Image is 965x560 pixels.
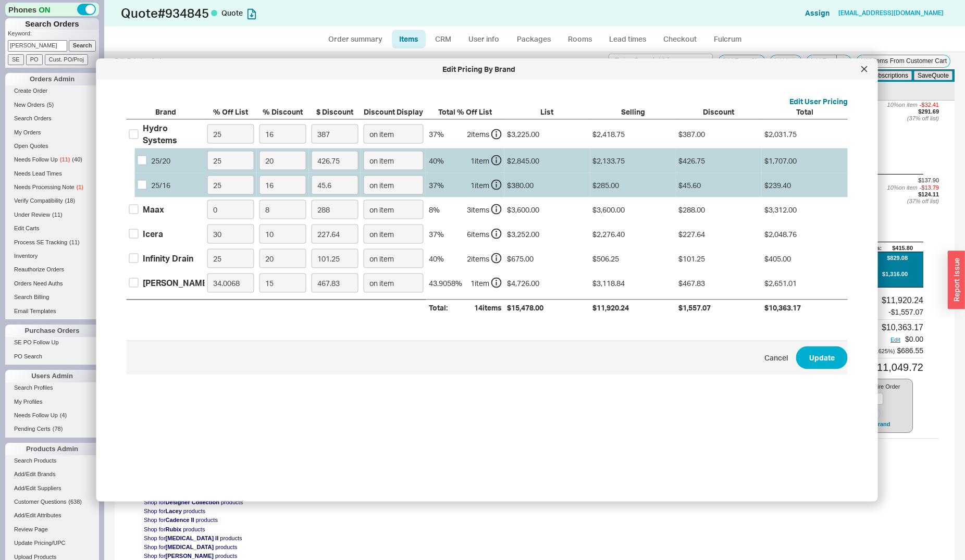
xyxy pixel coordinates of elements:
div: 1 item [471,278,502,288]
div: Total % Off List [426,106,504,120]
span: Designer Collection [166,499,219,505]
button: Shop forLacey products [141,507,208,515]
div: Edit Existing Order [115,57,167,64]
span: ( 78 ) [53,426,63,432]
div: $2,031.75 [762,120,848,148]
a: SE PO Follow Up [5,337,99,348]
h1: Quote # 934845 [121,6,485,20]
div: $675.00 [504,246,590,270]
span: - $13.79 [920,184,939,191]
div: Discount [676,106,762,120]
span: New Orders [14,102,45,108]
input: [PERSON_NAME] [129,278,139,288]
span: Add Fee [810,57,833,65]
div: Infinity Drain [143,253,193,264]
div: $380.00 [504,172,590,197]
a: Add/Edit Brands [5,469,99,480]
a: Email Templates [5,306,99,317]
a: Review Page [5,524,99,535]
span: Needs Follow Up [14,156,58,163]
div: $506.25 [590,246,676,270]
button: Add Items From Customer Cart [856,55,950,68]
div: Users Admin [5,370,99,382]
div: List [504,106,590,120]
div: - $1,557.07 [845,308,923,317]
span: Add Item [773,57,798,65]
div: Icera [143,228,163,240]
input: PO [26,54,43,65]
div: $4,726.00 [504,270,590,295]
span: Pending Certs [14,426,51,432]
button: SaveQuote [914,71,952,80]
span: Rubix [166,526,182,532]
a: Order summary [320,30,390,48]
a: Search Profiles [5,382,99,393]
div: Selling [590,106,676,120]
a: My Profiles [5,396,99,407]
div: 25 / 20 [151,155,170,166]
div: $1,707.00 [762,148,848,172]
div: 6 item s [467,229,502,239]
a: Items [392,30,426,48]
div: $3,600.00 [590,197,676,221]
span: Cadence II [166,517,194,523]
a: Open Quotes [5,141,99,152]
div: $1,316.00 [882,271,908,284]
a: Search Billing [5,292,99,303]
button: Shop for[MEDICAL_DATA] products [141,543,240,551]
div: 40 % [429,155,444,166]
span: Cancel [764,352,788,363]
p: Keyword: [8,30,99,40]
a: Reauthorize Orders [5,264,99,275]
span: Needs Processing Note [14,184,75,190]
span: ( 11 ) [60,156,70,163]
button: Shop for[MEDICAL_DATA] II products [141,534,245,542]
div: $467.83 [676,270,762,295]
div: 25 / 16 [151,180,170,190]
div: $45.60 [676,172,762,197]
span: ON [39,4,51,15]
a: Under Review(11) [5,209,99,220]
input: Infinity Drain [129,254,139,263]
div: 2 item s [467,253,502,264]
div: $10,363.17 [762,300,848,315]
span: [MEDICAL_DATA] II [166,535,219,541]
input: Icera [129,229,139,239]
div: Maax [143,204,164,215]
button: Assign [805,8,830,18]
div: $11,049.72 [845,361,923,374]
span: $686.55 [897,346,923,355]
span: ( 11 ) [69,239,80,245]
a: Inventory [5,251,99,262]
span: ( 11 ) [52,211,63,218]
span: Process SE Tracking [14,239,67,245]
div: $288.00 [676,197,762,221]
div: 2 item s [467,129,502,139]
input: Cust. PO/Proj [45,54,88,65]
div: $227.64 [676,221,762,246]
div: $2,133.75 [590,148,676,172]
div: Discount Display [361,106,426,120]
span: 10 % on item [887,184,918,191]
div: $2,418.75 [590,120,676,148]
div: $ Discount [309,106,361,120]
div: 37 % [429,180,444,190]
div: $426.75 [676,148,762,172]
div: ( 37 % off list) [830,115,939,122]
span: Under Review [14,211,50,218]
a: Fulcrum [706,30,749,48]
div: $405.00 [762,246,848,270]
div: $239.40 [762,172,848,197]
div: Phones [5,3,99,16]
button: Edit [887,337,904,343]
div: $2,651.01 [762,270,848,295]
input: Maax [129,205,139,214]
button: Shop for[PERSON_NAME] products [141,552,240,560]
input: Search [69,40,96,51]
div: 14 items [474,302,502,313]
input: Hydro Systems [129,129,139,139]
button: Shop forCadence II products [141,516,221,524]
button: Shop forRubix products [141,526,208,533]
div: $3,600.00 [504,197,590,221]
span: [PERSON_NAME] [166,553,214,559]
